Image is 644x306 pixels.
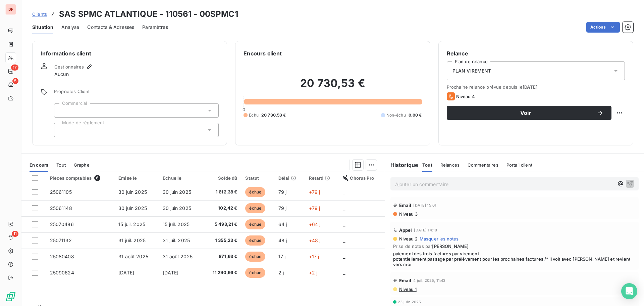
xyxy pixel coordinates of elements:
div: Solde dû [207,175,237,181]
span: Niveau 2 [398,236,418,242]
input: Ajouter une valeur [60,127,65,133]
h6: Encours client [244,49,282,57]
a: Clients [32,11,47,17]
span: Masquer les notes [420,236,459,242]
span: 1 612,38 € [207,189,237,195]
span: échue [245,235,265,246]
span: échue [245,268,265,278]
span: Propriétés Client [54,89,219,98]
span: Prise de notes par [393,244,636,249]
span: +79 j [309,189,320,195]
span: _ [343,189,345,195]
div: DF [5,4,16,15]
span: 5 [12,78,18,84]
span: PLAN VIREMENT [452,68,491,74]
span: Prochaine relance prévue depuis le [447,84,625,90]
span: Commentaires [468,162,498,168]
span: 64 j [278,221,287,227]
span: [DATE] [163,270,178,275]
span: 11 290,66 € [207,269,237,276]
span: 1 355,23 € [207,237,237,244]
span: 6 [94,175,100,181]
span: Échu [249,112,259,118]
span: Analyse [61,24,79,31]
span: Paramètres [142,24,168,31]
span: 0 [243,107,245,112]
span: _ [343,221,345,227]
input: Ajouter une valeur [60,107,65,114]
span: 31 juil. 2025 [163,237,190,243]
div: Statut [245,175,270,181]
span: échue [245,187,265,197]
span: Clients [32,11,47,17]
span: Contacts & Adresses [87,24,134,31]
div: Retard [309,175,335,181]
span: 2 j [278,270,284,275]
h6: Relance [447,49,625,57]
span: Gestionnaires [54,64,84,70]
span: 15 juil. 2025 [118,221,145,227]
span: paiement des trois factures par virement potentiellement passage par prélèvement pour les prochai... [393,251,636,267]
h2: 20 730,53 € [244,77,422,97]
span: 31 août 2025 [163,254,193,259]
span: 31 juil. 2025 [118,237,146,243]
span: 30 juin 2025 [118,189,147,195]
span: 25071132 [50,237,72,243]
span: 15 juil. 2025 [163,221,190,227]
span: 31 août 2025 [118,254,148,259]
span: +48 j [309,237,321,243]
div: Chorus Pro [343,175,380,181]
span: 25061105 [50,189,72,195]
span: [DATE] [523,84,538,90]
span: échue [245,219,265,229]
span: +64 j [309,221,321,227]
span: +79 j [309,205,320,211]
span: Voir [455,110,597,116]
div: Échue le [163,175,199,181]
div: Délai [278,175,301,181]
div: Pièces comptables [50,175,111,181]
span: Niveau 1 [398,287,417,292]
span: Portail client [506,162,532,168]
h6: Informations client [41,49,219,57]
span: Non-échu [386,112,406,118]
span: [PERSON_NAME] [432,244,469,249]
span: Relances [440,162,460,168]
span: _ [343,237,345,243]
h6: Historique [385,161,419,169]
span: 48 j [278,237,287,243]
span: Appel [399,227,412,233]
span: 4 juil. 2025, 11:43 [413,278,445,282]
span: Tout [422,162,432,168]
span: 25070486 [50,221,74,227]
span: 30 juin 2025 [163,189,191,195]
span: Graphe [74,162,90,168]
span: échue [245,252,265,262]
span: 20 730,53 € [261,112,286,118]
span: échue [245,203,265,213]
span: +17 j [309,254,319,259]
span: Aucun [54,71,69,78]
span: +2 j [309,270,318,275]
span: 871,63 € [207,253,237,260]
button: Actions [586,22,620,33]
span: _ [343,254,345,259]
span: [DATE] 15:01 [413,203,436,207]
h3: SAS SPMC ATLANTIQUE - 110561 - 00SPMC1 [59,8,238,20]
span: Email [399,203,412,208]
span: Situation [32,24,53,31]
span: Niveau 4 [456,94,475,99]
span: 30 juin 2025 [163,205,191,211]
img: Logo LeanPay [5,291,16,302]
span: 79 j [278,189,287,195]
span: 11 [12,231,18,237]
span: 5 498,21 € [207,221,237,228]
span: 25080408 [50,254,74,259]
span: 25090624 [50,270,74,275]
span: 17 [11,64,18,71]
div: Open Intercom Messenger [621,283,637,299]
span: Tout [56,162,66,168]
span: En cours [30,162,48,168]
span: 25061148 [50,205,72,211]
div: Émise le [118,175,155,181]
